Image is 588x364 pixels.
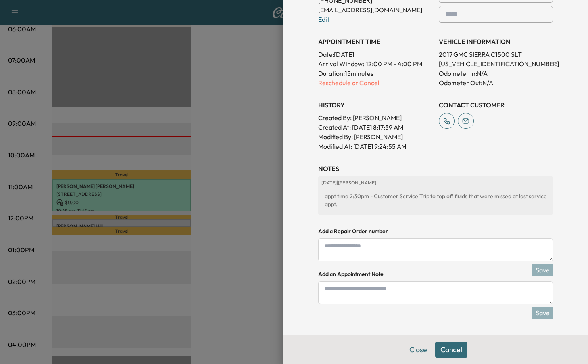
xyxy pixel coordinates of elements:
p: [DATE] | [PERSON_NAME] [321,180,550,186]
a: Edit [318,15,329,23]
h3: CONTACT CUSTOMER [439,100,553,110]
p: [US_VEHICLE_IDENTIFICATION_NUMBER] [439,59,553,69]
p: Reschedule or Cancel [318,78,432,88]
p: Odometer In: N/A [439,69,553,78]
p: Duration: 15 minutes [318,69,432,78]
button: Close [404,342,432,358]
h4: Add an Appointment Note [318,270,553,278]
p: Modified At : [DATE] 9:24:55 AM [318,142,432,151]
button: Cancel [435,342,467,358]
p: Created At : [DATE] 8:17:39 AM [318,123,432,132]
div: appt time 2:30pm - Customer Service Trip to top off fluids that were missed at last service appt. [321,189,550,211]
p: Odometer Out: N/A [439,78,553,88]
h3: History [318,100,432,110]
h4: Add a Repair Order number [318,227,553,235]
p: [EMAIL_ADDRESS][DOMAIN_NAME] [318,5,432,15]
p: Created By : [PERSON_NAME] [318,113,432,123]
h3: VEHICLE INFORMATION [439,37,553,46]
span: 12:00 PM - 4:00 PM [366,59,422,69]
h3: NOTES [318,164,553,173]
h3: APPOINTMENT TIME [318,37,432,46]
p: Modified By : [PERSON_NAME] [318,132,432,142]
p: 2017 GMC SIERRA C1500 SLT [439,50,553,59]
p: Date: [DATE] [318,50,432,59]
p: Arrival Window: [318,59,432,69]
